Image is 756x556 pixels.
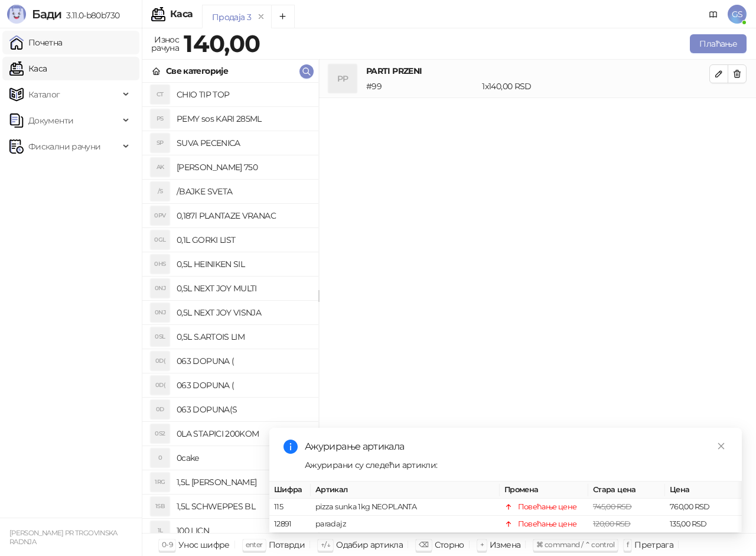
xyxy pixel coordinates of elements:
div: Продаја 3 [212,11,251,24]
h4: 0,1L GORKI LIST [177,230,309,249]
a: Каса [9,57,47,80]
div: Ажурирање артикала [305,440,728,454]
div: Износ рачуна [149,32,181,56]
h4: 063 DOPUNA ( [177,376,309,395]
th: Артикал [311,482,500,499]
div: 0HS [151,255,170,274]
h4: PARTI PRZENI [366,64,709,77]
div: PP [328,64,357,93]
div: 1SB [151,497,170,516]
div: 0PV [151,206,170,225]
div: 1 x 140,00 RSD [480,80,712,93]
h4: 0,5L HEINIKEN SIL [177,255,309,274]
div: PS [151,109,170,128]
th: Цена [665,482,742,499]
h4: 0,5L NEXT JOY MULTI [177,279,309,298]
span: ↑/↓ [321,540,330,549]
span: 120,00 RSD [593,519,631,528]
div: 0S2 [151,424,170,443]
div: 0SL [151,327,170,346]
h4: 100 LICN [177,521,309,540]
th: Промена [500,482,588,499]
h4: 063 DOPUNA(S [177,400,309,419]
h4: 0,5L NEXT JOY VISNJA [177,303,309,322]
span: Документи [28,109,73,132]
span: Фискални рачуни [28,135,100,158]
div: Потврди [269,537,305,552]
h4: 1,5L [PERSON_NAME] [177,473,309,492]
h4: 1,5L SCHWEPPES BL [177,497,309,516]
h4: 063 DOPUNA ( [177,352,309,370]
a: Close [715,440,728,453]
div: 1L [151,521,170,540]
div: 0D( [151,376,170,395]
a: Документација [704,5,723,24]
span: ⌘ command / ⌃ control [536,540,615,549]
span: 3.11.0-b80b730 [61,10,119,21]
img: Logo [7,5,26,24]
td: paradajz [311,516,500,533]
div: Све категорије [166,64,228,77]
span: close [717,442,725,450]
div: SP [151,134,170,152]
div: Повећање цене [518,501,577,513]
a: Почетна [9,31,63,54]
span: 0-9 [162,540,172,549]
div: 0GL [151,230,170,249]
span: 745,00 RSD [593,502,632,511]
td: pizza sunka 1kg NEOPLANTA [311,499,500,516]
th: Шифра [269,482,311,499]
div: 0D( [151,352,170,370]
div: CT [151,85,170,104]
div: Ажурирани су следећи артикли: [305,459,728,472]
span: + [480,540,484,549]
div: 0 [151,448,170,467]
td: 135,00 RSD [665,516,742,533]
td: 760,00 RSD [665,499,742,516]
div: 1RG [151,473,170,492]
div: 0D [151,400,170,419]
div: 0NJ [151,279,170,298]
div: Каса [170,9,193,19]
h4: [PERSON_NAME] 750 [177,158,309,177]
th: Стара цена [588,482,665,499]
h4: 0,187l PLANTAZE VRANAC [177,206,309,225]
h4: PEMY sos KARI 285ML [177,109,309,128]
h4: 0cake [177,448,309,467]
span: ⌫ [419,540,428,549]
strong: 140,00 [184,29,260,58]
div: AK [151,158,170,177]
div: Одабир артикла [336,537,403,552]
div: # 99 [364,80,480,93]
div: grid [142,83,318,533]
div: 0NJ [151,303,170,322]
span: enter [246,540,263,549]
div: Сторно [435,537,464,552]
td: 12891 [269,516,311,533]
button: Плаћање [690,34,747,53]
button: remove [253,12,269,22]
span: Каталог [28,83,60,106]
div: /S [151,182,170,201]
div: Претрага [634,537,673,552]
h4: 0,5L S.ARTOIS LIM [177,327,309,346]
td: 115 [269,499,311,516]
span: info-circle [283,440,298,454]
small: [PERSON_NAME] PR TRGOVINSKA RADNJA [9,529,118,546]
div: Измена [490,537,520,552]
span: f [627,540,628,549]
h4: CHIO TIP TOP [177,85,309,104]
h4: /BAJKE SVETA [177,182,309,201]
div: Повећање цене [518,518,577,530]
h4: SUVA PECENICA [177,134,309,152]
button: Add tab [271,5,295,28]
div: Унос шифре [178,537,230,552]
h4: 0LA STAPICI 200KOM [177,424,309,443]
span: GS [728,5,747,24]
span: Бади [32,7,61,21]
